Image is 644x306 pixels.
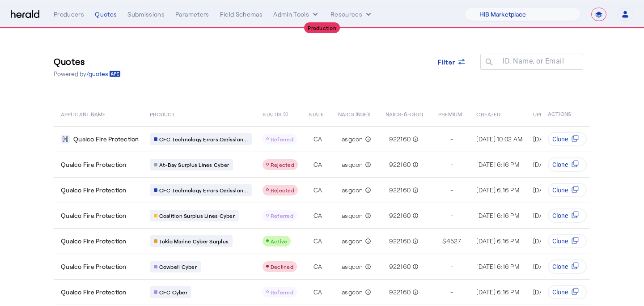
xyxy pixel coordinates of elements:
span: [DATE] 6:16 PM [476,288,519,296]
span: [DATE] 6:16 PM [476,237,519,245]
mat-icon: info_outline [411,186,419,195]
mat-icon: info_outline [283,109,288,119]
button: Clone [548,208,587,223]
span: asgcon [342,288,363,297]
button: Clone [548,132,587,146]
span: [DATE] 6:16 PM [533,263,576,270]
mat-icon: info_outline [411,262,419,271]
span: - [450,160,453,169]
span: CA [314,288,322,297]
span: NAICS-6-DIGIT [386,109,424,118]
mat-icon: info_outline [363,262,371,271]
span: asgcon [342,262,363,271]
div: Submissions [127,10,165,19]
mat-icon: info_outline [363,160,371,169]
span: Referred [271,212,293,219]
span: PREMIUM [438,109,462,118]
span: [DATE] 6:16 PM [476,186,519,194]
button: Clone [548,285,587,299]
button: Clone [548,183,587,197]
span: Clone [552,237,568,246]
mat-icon: info_outline [411,211,419,220]
span: [DATE] 10:02 AM [533,135,579,143]
span: Cowbell Cyber [159,263,197,270]
div: Quotes [95,10,117,19]
span: CA [314,160,322,169]
span: 922160 [389,237,411,246]
span: CA [314,237,322,246]
span: CA [314,135,322,144]
button: Clone [548,234,587,248]
span: asgcon [342,135,363,144]
span: [DATE] 6:16 PM [476,263,519,270]
span: PRODUCT [150,109,175,118]
th: ACTIONS [541,101,591,126]
span: asgcon [342,237,363,246]
span: STATUS [263,109,282,118]
div: Parameters [175,10,209,19]
button: Resources dropdown menu [330,10,373,19]
span: STATE [309,109,324,118]
span: Referred [271,289,293,295]
span: CA [314,211,322,220]
span: NAICS INDEX [338,109,370,118]
button: Clone [548,259,587,274]
span: Clone [552,186,568,195]
span: Qualco Fire Protection [61,160,127,169]
div: Producers [54,10,84,19]
div: Production [304,22,340,33]
span: - [450,135,453,144]
mat-icon: info_outline [411,288,419,297]
mat-icon: info_outline [363,135,371,144]
p: Powered by [54,69,121,78]
span: [DATE] 6:16 PM [533,186,576,194]
span: APPLICANT NAME [61,109,106,118]
mat-icon: info_outline [363,237,371,246]
button: Clone [548,157,587,172]
span: Clone [552,288,568,297]
span: Qualco Fire Protection [61,211,127,220]
button: Filter [431,54,474,70]
span: CFC Technology Errors Omission... [159,187,248,194]
span: [DATE] 4:46 AM [533,288,578,296]
div: Field Schemas [220,10,263,19]
span: CFC Cyber [159,289,187,296]
span: Filter [438,57,456,67]
img: Herald Logo [11,10,39,19]
span: asgcon [342,211,363,220]
span: UPDATED [533,109,557,118]
span: Qualco Fire Protection [61,288,127,297]
span: asgcon [342,186,363,195]
mat-icon: info_outline [363,211,371,220]
mat-icon: info_outline [363,288,371,297]
span: Rejected [271,161,294,168]
span: CREATED [476,109,500,118]
span: [DATE] 6:16 PM [476,161,519,168]
mat-icon: info_outline [411,237,419,246]
span: Clone [552,160,568,169]
span: [DATE] 10:02 AM [476,135,522,143]
span: CFC Technology Errors Omission... [159,136,248,143]
span: Active [271,238,288,244]
span: Tokio Marine Cyber Surplus [159,238,229,245]
span: Clone [552,262,568,271]
span: Referred [271,136,293,142]
span: - [450,211,453,220]
span: [DATE] 6:16 PM [476,212,519,219]
span: - [450,262,453,271]
a: /quotes [86,69,121,78]
span: Qualco Fire Protection [73,135,139,144]
span: [DATE] 6:16 PM [533,161,576,168]
mat-label: ID, Name, or Email [503,57,564,65]
span: $ [442,237,446,246]
button: internal dropdown menu [273,10,320,19]
span: 922160 [389,135,411,144]
span: Qualco Fire Protection [61,186,127,195]
span: - [450,288,453,297]
span: Coalition Surplus Lines Cyber [159,212,235,219]
span: Qualco Fire Protection [61,262,127,271]
span: Clone [552,211,568,220]
span: Declined [271,263,293,270]
span: Clone [552,135,568,144]
span: 922160 [389,186,411,195]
